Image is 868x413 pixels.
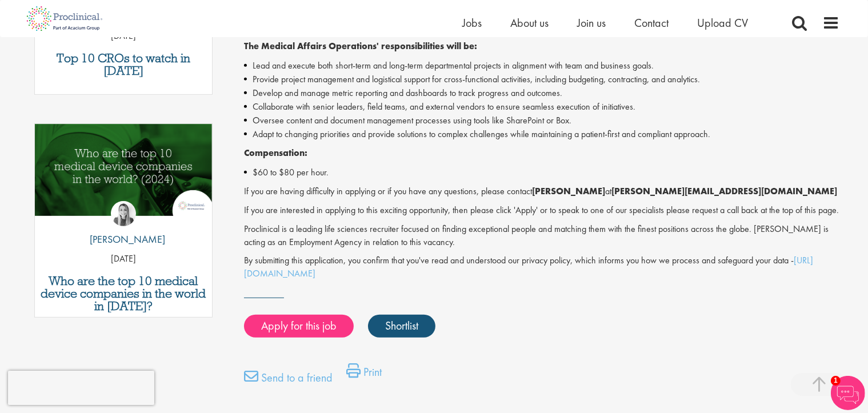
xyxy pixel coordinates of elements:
li: $60 to $80 per hour. [244,166,840,179]
p: If you are having difficulty in applying or if you have any questions, please contact at [244,185,840,198]
a: Link to a post [35,124,213,225]
p: If you are interested in applying to this exciting opportunity, then please click 'Apply' or to s... [244,204,840,217]
a: Upload CV [698,15,749,30]
li: Provide project management and logistical support for cross-functional activities, including budg... [244,73,840,86]
a: Jobs [463,15,482,30]
a: Contact [635,15,669,30]
strong: The Medical Affairs Operations' responsibilities will be: [244,40,477,52]
a: Apply for this job [244,315,354,338]
li: Oversee content and document management processes using tools like SharePoint or Box. [244,114,840,127]
strong: [PERSON_NAME][EMAIL_ADDRESS][DOMAIN_NAME] [611,185,837,197]
li: Adapt to changing priorities and provide solutions to complex challenges while maintaining a pati... [244,127,840,141]
li: Collaborate with senior leaders, field teams, and external vendors to ensure seamless execution o... [244,100,840,114]
a: Hannah Burke [PERSON_NAME] [81,201,165,252]
img: Hannah Burke [111,201,136,226]
p: Proclinical is a leading life sciences recruiter focused on finding exceptional people and matchi... [244,223,840,249]
a: Top 10 CROs to watch in [DATE] [41,52,207,77]
p: [PERSON_NAME] [81,232,165,247]
li: Develop and manage metric reporting and dashboards to track progress and outcomes. [244,86,840,100]
a: Join us [578,15,606,30]
p: By submitting this application, you confirm that you've read and understood our privacy policy, w... [244,254,840,280]
iframe: reCAPTCHA [8,371,154,405]
p: [DATE] [35,252,213,266]
a: [URL][DOMAIN_NAME] [244,254,813,279]
img: Top 10 Medical Device Companies 2024 [35,124,213,216]
a: About us [511,15,549,30]
span: 1 [831,376,841,386]
img: Chatbot [831,376,865,410]
li: Lead and execute both short-term and long-term departmental projects in alignment with team and b... [244,59,840,73]
a: Print [346,363,382,386]
a: Who are the top 10 medical device companies in the world in [DATE]? [41,275,207,312]
strong: [PERSON_NAME] [532,185,605,197]
a: Send to a friend [244,369,333,392]
strong: Compensation: [244,147,307,159]
a: Shortlist [368,315,435,338]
